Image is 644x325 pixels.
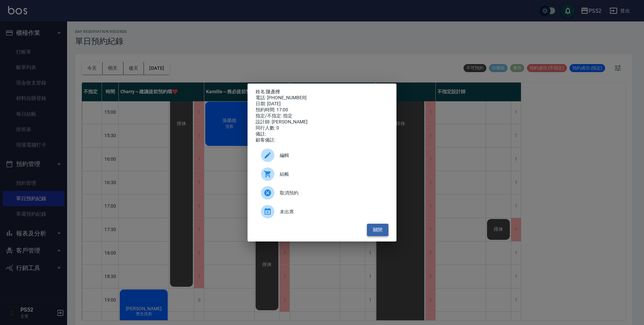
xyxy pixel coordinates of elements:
span: 編輯 [280,152,383,159]
span: 未出席 [280,208,383,215]
div: 設計師: [PERSON_NAME] [256,119,388,125]
span: 取消預約 [280,189,383,197]
div: 編輯 [256,146,388,165]
div: 取消預約 [256,183,388,202]
div: 同行人數: 0 [256,125,388,131]
div: 未出席 [256,202,388,221]
div: 預約時間: 17:00 [256,107,388,113]
span: 結帳 [280,171,383,178]
a: 結帳 [256,165,388,183]
div: 電話: [PHONE_NUMBER] [256,95,388,101]
div: 日期: [DATE] [256,101,388,107]
a: 陳彥樺 [266,89,280,94]
p: 姓名: [256,89,388,95]
button: 關閉 [367,224,388,236]
div: 指定/不指定: 指定 [256,113,388,119]
div: 顧客備註: [256,137,388,143]
div: 備註: [256,131,388,137]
